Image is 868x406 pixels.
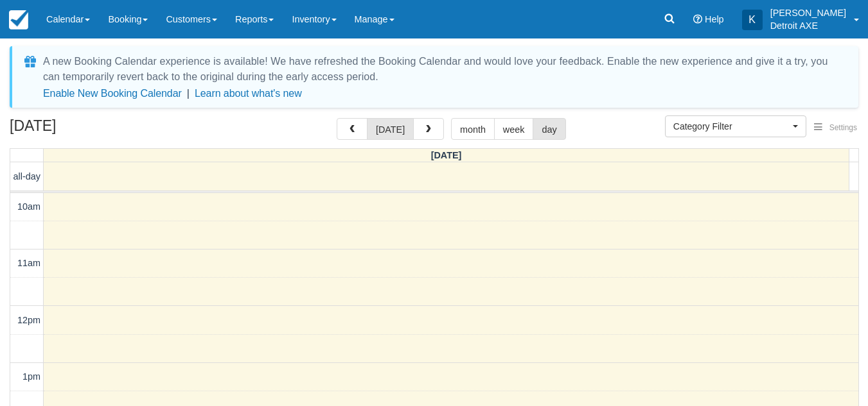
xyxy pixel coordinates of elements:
[10,118,172,142] h2: [DATE]
[13,171,40,182] span: all-day
[187,88,190,99] span: |
[22,371,40,382] span: 1pm
[195,88,302,99] a: Learn about what's new
[451,118,495,140] button: month
[705,14,724,24] span: Help
[693,15,702,24] i: Help
[17,258,40,268] span: 11am
[431,150,462,160] span: [DATE]
[742,10,763,30] div: K
[43,54,843,85] div: A new Booking Calendar experience is available! We have refreshed the Booking Calendar and would ...
[494,118,534,140] button: week
[17,201,40,212] span: 10am
[829,123,857,132] span: Settings
[17,315,40,325] span: 12pm
[533,118,565,140] button: day
[367,118,414,140] button: [DATE]
[770,19,846,32] p: Detroit AXE
[806,119,865,137] button: Settings
[665,115,806,137] button: Category Filter
[9,10,28,30] img: checkfront-main-nav-mini-logo.png
[673,120,790,133] span: Category Filter
[770,6,846,19] p: [PERSON_NAME]
[43,87,182,100] button: Enable New Booking Calendar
